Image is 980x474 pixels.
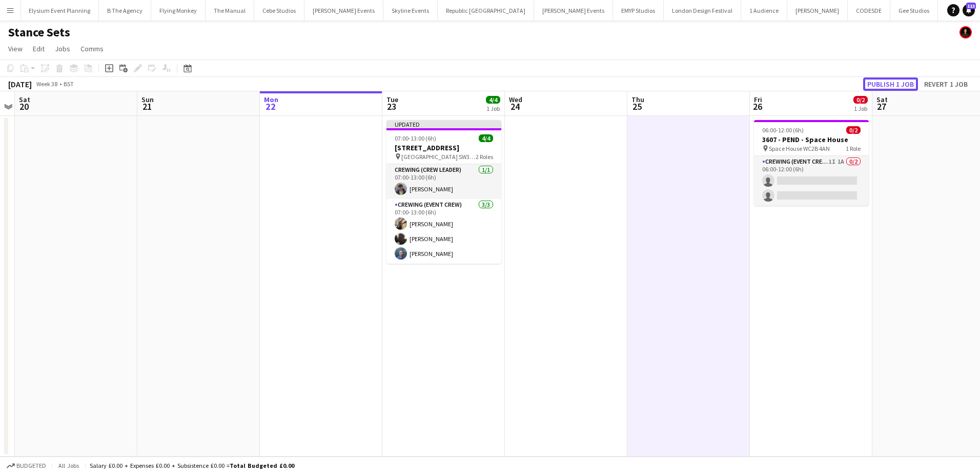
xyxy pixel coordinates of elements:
span: 21 [140,101,154,112]
span: Comms [80,44,104,53]
h1: Stance Sets [8,25,70,40]
span: Thu [631,95,644,104]
app-card-role: Crewing (Crew Leader)1/107:00-13:00 (6h)[PERSON_NAME] [386,164,501,199]
button: [PERSON_NAME] Events [534,1,613,21]
span: Space House WC2B 4AN [769,145,830,152]
button: 1 Audience [741,1,787,21]
a: View [4,42,27,55]
app-job-card: Updated07:00-13:00 (6h)4/4[STREET_ADDRESS] [GEOGRAPHIC_DATA] SW3 4LY2 RolesCrewing (Crew Leader)1... [386,120,501,264]
span: Edit [33,44,45,53]
span: View [8,44,23,53]
div: 1 Job [854,105,867,112]
span: Sun [141,95,154,104]
button: London Design Festival [664,1,741,21]
h3: [STREET_ADDRESS] [386,143,501,152]
span: Budgeted [16,462,46,469]
span: 27 [875,101,888,112]
button: CODESDE [848,1,890,21]
span: 1 Role [846,145,861,152]
span: All jobs [56,462,81,469]
div: [DATE] [8,79,32,89]
app-card-role: Crewing (Event Crew)1I1A0/206:00-12:00 (6h) [754,156,869,206]
span: Jobs [55,44,70,53]
app-job-card: 06:00-12:00 (6h)0/23607 - PEND - Space House Space House WC2B 4AN1 RoleCrewing (Event Crew)1I1A0/... [754,120,869,206]
span: 07:00-13:00 (6h) [395,134,436,142]
div: Salary £0.00 + Expenses £0.00 + Subsistence £0.00 = [90,462,294,469]
button: Republic [GEOGRAPHIC_DATA] [438,1,534,21]
span: 24 [507,101,522,112]
span: 4/4 [479,134,493,142]
span: 26 [752,101,762,112]
span: Mon [264,95,278,104]
span: [GEOGRAPHIC_DATA] SW3 4LY [401,153,476,161]
span: 0/2 [853,96,868,104]
button: [PERSON_NAME] [787,1,848,21]
span: Fri [754,95,762,104]
button: EMYP Studios [613,1,664,21]
app-card-role: Crewing (Event Crew)3/307:00-13:00 (6h)[PERSON_NAME][PERSON_NAME][PERSON_NAME] [386,199,501,264]
button: Elysium Event Planning [21,1,99,21]
span: Tue [386,95,398,104]
a: Edit [29,42,49,55]
div: Updated [386,120,501,128]
span: Wed [509,95,522,104]
button: Cebe Studios [254,1,304,21]
span: Sat [876,95,888,104]
span: 113 [966,3,976,9]
button: Gee Studios [890,1,938,21]
div: 1 Job [486,105,500,112]
span: Sat [19,95,30,104]
span: 4/4 [486,96,500,104]
button: Budgeted [5,460,48,471]
button: Publish 1 job [863,77,918,91]
a: Comms [76,42,108,55]
span: Total Budgeted £0.00 [230,462,294,469]
button: Skyline Events [383,1,438,21]
span: Week 38 [34,80,59,88]
button: The Manual [206,1,254,21]
button: Flying Monkey [151,1,206,21]
a: Jobs [51,42,74,55]
span: 06:00-12:00 (6h) [762,126,804,134]
button: Revert 1 job [920,77,972,91]
span: 0/2 [846,126,861,134]
app-user-avatar: Ash Grimmer [959,26,972,38]
div: BST [64,80,74,88]
h3: 3607 - PEND - Space House [754,135,869,144]
span: 20 [17,101,30,112]
span: 25 [630,101,644,112]
span: 23 [385,101,398,112]
button: B The Agency [99,1,151,21]
a: 113 [963,4,975,16]
button: [PERSON_NAME] Events [304,1,383,21]
span: 22 [262,101,278,112]
span: 2 Roles [476,153,493,161]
